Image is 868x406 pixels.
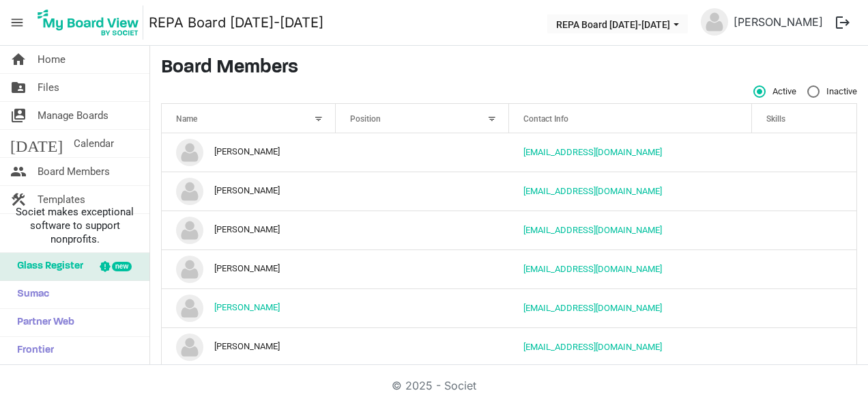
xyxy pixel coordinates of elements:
img: no-profile-picture.svg [701,8,728,36]
span: Sumac [10,281,49,308]
td: column header Position [336,133,510,172]
td: column header Position [336,327,510,366]
span: Home [38,46,66,73]
td: column header Position [336,211,510,249]
span: people [10,158,27,185]
img: no-profile-picture.svg [176,178,203,205]
a: [PERSON_NAME] [214,303,280,313]
span: switch_account [10,102,27,129]
td: column header Position [336,288,510,327]
td: ellierodriguez1118@gmail.com is template cell column header Contact Info [509,249,752,288]
a: REPA Board [DATE]-[DATE] [149,9,323,36]
td: column header Position [336,249,510,288]
span: Calendar [74,130,114,157]
td: ebarnett@atllp.com is template cell column header Contact Info [509,211,752,249]
td: is template cell column header Skills [752,249,856,288]
span: Active [753,85,796,98]
span: Glass Register [10,253,83,280]
span: Board Members [38,158,110,185]
img: no-profile-picture.svg [176,217,203,244]
span: Templates [38,186,85,213]
td: is template cell column header Skills [752,133,856,172]
span: Files [38,74,59,101]
button: logout [828,8,857,37]
a: My Board View Logo [33,5,149,40]
img: no-profile-picture.svg [176,139,203,166]
td: is template cell column header Skills [752,172,856,211]
img: no-profile-picture.svg [176,295,203,322]
span: Frontier [10,337,54,364]
span: Manage Boards [38,102,108,129]
a: [EMAIL_ADDRESS][DOMAIN_NAME] [523,147,662,157]
span: home [10,46,27,73]
td: Gisell Torres is template cell column header Name [162,288,336,327]
span: folder_shared [10,74,27,101]
img: no-profile-picture.svg [176,256,203,283]
span: menu [4,10,30,36]
img: My Board View Logo [33,5,143,40]
span: Inactive [807,85,857,98]
a: [EMAIL_ADDRESS][DOMAIN_NAME] [523,342,662,352]
span: Contact Info [523,114,568,124]
a: [EMAIL_ADDRESS][DOMAIN_NAME] [523,186,662,196]
td: is template cell column header Skills [752,288,856,327]
td: Ellie Rodriguez is template cell column header Name [162,249,336,288]
img: no-profile-picture.svg [176,334,203,361]
td: Dana Martorella is template cell column header Name [162,172,336,211]
td: akeroh@yahoo.com is template cell column header Contact Info [509,133,752,172]
td: is template cell column header Skills [752,211,856,249]
button: REPA Board 2025-2026 dropdownbutton [547,14,688,33]
td: dbwmartorella@gmail.com is template cell column header Contact Info [509,172,752,211]
td: column header Position [336,172,510,211]
a: © 2025 - Societ [392,379,476,392]
a: [PERSON_NAME] [728,8,828,36]
a: [EMAIL_ADDRESS][DOMAIN_NAME] [523,264,662,274]
div: new [112,262,132,271]
span: construction [10,186,27,213]
span: Partner Web [10,309,74,336]
td: Amy Brown is template cell column header Name [162,133,336,172]
span: Skills [766,114,785,124]
span: Societ makes exceptional software to support nonprofits. [6,205,143,246]
td: gisell_cruz@yahoo.com is template cell column header Contact Info [509,288,752,327]
td: jessicawhitingmason@gmail.com is template cell column header Contact Info [509,327,752,366]
td: Jessica Mason is template cell column header Name [162,327,336,366]
span: Name [176,114,197,124]
h3: Board Members [161,57,857,80]
span: [DATE] [10,130,63,157]
a: [EMAIL_ADDRESS][DOMAIN_NAME] [523,225,662,235]
td: is template cell column header Skills [752,327,856,366]
span: Position [350,114,381,124]
a: [EMAIL_ADDRESS][DOMAIN_NAME] [523,303,662,313]
td: Eleanor Barnett is template cell column header Name [162,211,336,249]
